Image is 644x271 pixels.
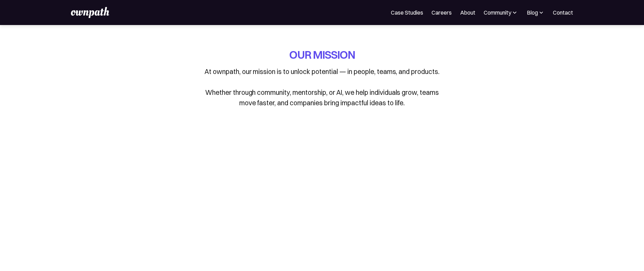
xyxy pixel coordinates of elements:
p: At ownpath, our mission is to unlock potential — in people, teams, and products. Whether through ... [200,66,444,108]
h1: OUR MISSION [289,47,355,62]
a: Careers [432,8,452,17]
a: Contact [553,8,573,17]
div: Community [484,8,518,17]
div: Blog [527,8,538,17]
div: Blog [526,8,545,17]
div: Community [484,8,511,17]
a: Case Studies [391,8,423,17]
a: About [460,8,475,17]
